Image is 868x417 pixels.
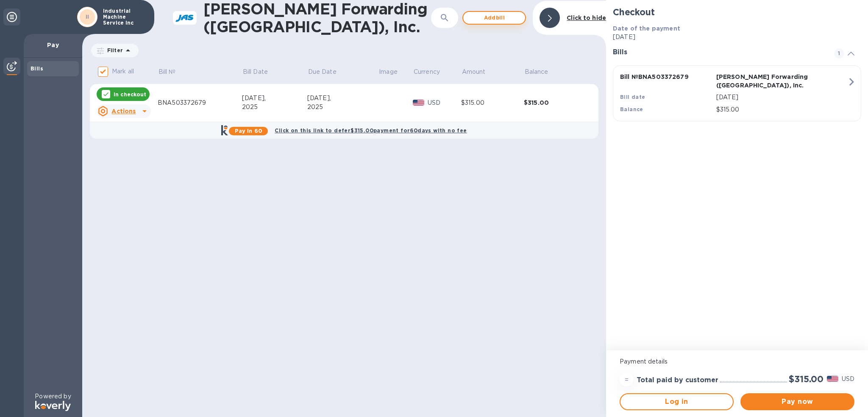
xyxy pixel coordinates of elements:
b: Bills [31,65,43,72]
div: $315.00 [524,98,587,107]
div: BNA503372679 [158,98,242,107]
img: USD [827,376,838,382]
p: Industrial Machine Service Inc [103,8,145,26]
h3: Bills [613,48,824,56]
p: Powered by [35,392,71,401]
button: Log in [620,393,734,410]
span: Balance [525,67,559,76]
p: Mark all [112,67,134,76]
p: Bill № [159,67,176,76]
button: Pay now [740,393,854,410]
div: [DATE], [242,94,307,103]
span: Bill Date [243,67,279,76]
img: Logo [35,401,71,411]
img: USD [413,100,424,106]
b: Balance [620,106,643,112]
p: Payment details [620,357,854,366]
div: 2025 [307,103,378,112]
div: $315.00 [461,98,524,107]
h2: $315.00 [789,374,823,384]
span: Bill № [159,67,187,76]
b: Click to hide [567,14,606,21]
div: [DATE], [307,94,378,103]
b: II [86,14,89,20]
p: [PERSON_NAME] Forwarding ([GEOGRAPHIC_DATA]), Inc. [716,73,809,90]
b: Click on this link to defer $315.00 payment for 60 days with no fee [275,127,467,134]
b: Pay in 60 [235,128,262,134]
span: Log in [627,397,726,407]
button: Bill №BNA503372679[PERSON_NAME] Forwarding ([GEOGRAPHIC_DATA]), Inc.Bill date[DATE]Balance$315.00 [613,65,861,121]
p: USD [842,375,854,383]
span: Amount [462,67,497,76]
p: Bill Date [243,67,268,76]
p: USD [428,98,461,107]
span: Pay now [747,397,848,407]
u: Actions [111,108,136,115]
p: Balance [525,67,548,76]
p: In checkout [114,91,146,98]
p: Currency [414,67,440,76]
p: Due Date [308,67,337,76]
div: 2025 [242,103,307,112]
b: Date of the payment [613,25,680,32]
h2: Checkout [613,7,861,17]
p: Pay [31,41,75,49]
h3: Total paid by customer [637,376,718,384]
p: Filter [104,47,123,54]
button: Addbill [462,11,526,25]
div: = [620,373,633,386]
p: Bill № BNA503372679 [620,73,713,81]
p: [DATE] [716,93,847,102]
span: 1 [834,48,844,59]
p: Amount [462,67,486,76]
span: Add bill [470,13,518,23]
span: Due Date [308,67,348,76]
p: $315.00 [716,105,847,114]
p: [DATE] [613,33,861,42]
p: Image [379,67,398,76]
b: Bill date [620,94,645,100]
